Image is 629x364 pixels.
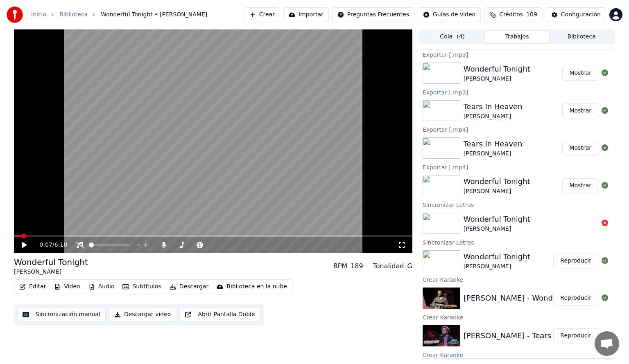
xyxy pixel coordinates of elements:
div: Wonderful Tonight [464,251,530,263]
button: Reproducir [553,291,598,306]
button: Reproducir [553,254,598,268]
a: Chat abierto [595,331,619,356]
div: Biblioteca en la nube [226,283,287,291]
button: Audio [85,281,118,292]
button: Créditos109 [484,7,543,22]
div: Sincronizar Letras [419,237,615,247]
div: [PERSON_NAME] [14,268,88,276]
button: Mostrar [562,178,598,193]
button: Guías de video [418,7,481,22]
div: Configuración [561,11,601,19]
button: Reproducir [553,328,598,343]
button: Mostrar [562,141,598,155]
button: Sincronización manual [17,307,106,322]
a: Inicio [31,11,46,19]
div: Crear Karaoke [419,274,615,284]
button: Mostrar [562,103,598,118]
div: Exportar [.mp3] [419,87,615,97]
span: Créditos [499,11,523,19]
div: Wonderful Tonight [464,63,530,75]
div: Sincronizar Letras [419,200,615,209]
button: Abrir Pantalla Doble [179,307,260,322]
button: Trabajos [485,31,550,43]
div: Exportar [.mp3] [419,49,615,59]
div: [PERSON_NAME] - Tears In Heaven [464,330,591,342]
button: Descargar [166,281,212,292]
a: Biblioteca [59,11,88,19]
button: Descargar video [109,307,176,322]
div: Tonalidad [373,261,404,271]
div: Crear Karaoke [419,350,615,360]
div: BPM [333,261,347,271]
button: Editar [16,281,49,292]
div: [PERSON_NAME] [464,112,523,121]
div: [PERSON_NAME] [464,187,530,195]
div: [PERSON_NAME] [464,75,530,83]
nav: breadcrumb [31,11,207,19]
button: Configuración [546,7,606,22]
button: Biblioteca [549,31,614,43]
button: Subtítulos [119,281,164,292]
div: Wonderful Tonight [14,256,88,268]
button: Cola [420,31,485,43]
span: 0:07 [40,241,52,249]
button: Importar [283,7,329,22]
span: ( 4 ) [457,33,465,41]
button: Preguntas Frecuentes [332,7,414,22]
div: Wonderful Tonight [464,176,530,187]
button: Video [51,281,83,292]
img: youka [7,7,23,23]
div: G [407,261,412,271]
div: [PERSON_NAME] [464,150,523,158]
div: Wonderful Tonight [464,213,530,225]
span: Wonderful Tonight • [PERSON_NAME] [101,11,207,19]
div: Crear Karaoke [419,312,615,322]
div: 189 [351,261,363,271]
button: Crear [244,7,280,22]
span: 109 [526,11,537,19]
div: [PERSON_NAME] [464,225,530,233]
div: Tears In Heaven [464,138,523,150]
div: Exportar [.mp4] [419,162,615,172]
div: [PERSON_NAME] [464,263,530,271]
button: Mostrar [562,66,598,81]
div: / [40,241,59,249]
div: Exportar [.mp4] [419,124,615,134]
div: Tears In Heaven [464,101,523,112]
span: 6:10 [54,241,67,249]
